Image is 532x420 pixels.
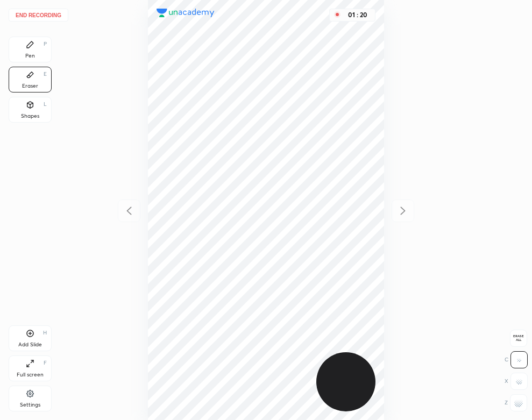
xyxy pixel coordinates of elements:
[21,113,39,119] div: Shapes
[9,9,68,22] button: End recording
[345,11,371,19] div: 01 : 20
[44,72,47,77] div: E
[505,394,527,411] div: Z
[17,372,44,378] div: Full screen
[44,360,47,366] div: F
[505,351,528,368] div: C
[157,9,215,17] img: logo.38c385cc.svg
[43,330,47,336] div: H
[18,342,42,347] div: Add Slide
[22,83,38,89] div: Eraser
[510,334,527,342] span: Erase all
[44,102,47,107] div: L
[25,53,35,59] div: Pen
[505,373,528,390] div: X
[20,402,40,408] div: Settings
[44,41,47,47] div: P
